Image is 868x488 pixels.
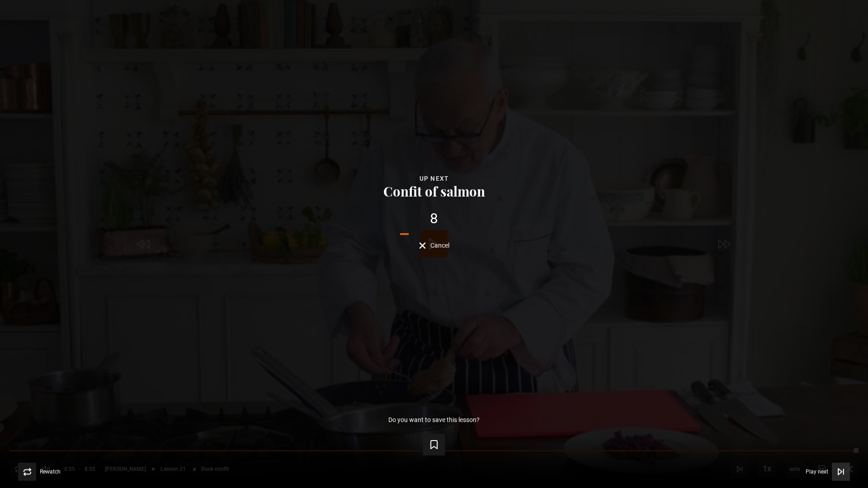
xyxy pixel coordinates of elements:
button: Cancel [419,242,449,249]
button: Play next [806,463,850,481]
span: Cancel [430,242,449,249]
button: Rewatch [18,463,61,481]
span: Play next [806,469,828,474]
p: Do you want to save this lesson? [388,417,480,423]
button: Confit of salmon [381,184,488,198]
div: 8 [14,211,854,226]
div: Up next [14,174,854,184]
span: Rewatch [40,469,61,474]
